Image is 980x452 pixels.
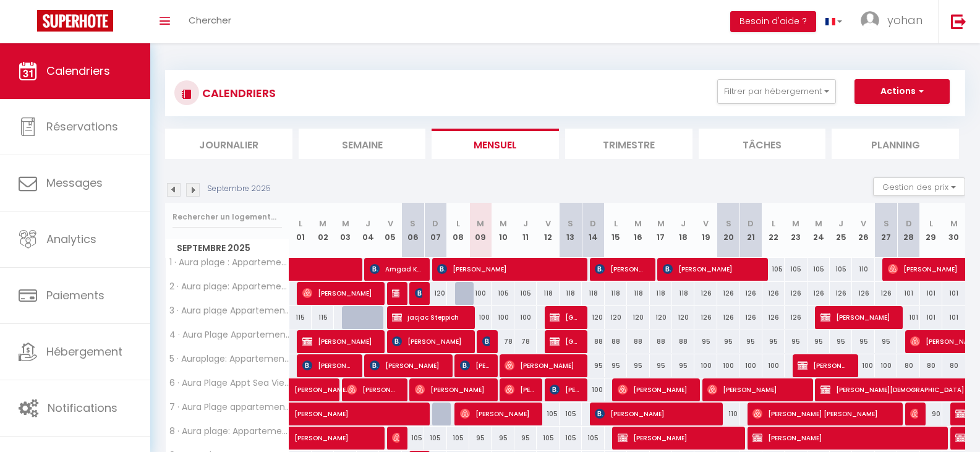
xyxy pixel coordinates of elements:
button: Actions [854,79,950,104]
div: 120 [672,306,694,329]
li: Semaine [299,129,426,159]
span: [PERSON_NAME] [482,330,490,353]
span: [PERSON_NAME] [707,378,804,401]
th: 30 [942,203,965,258]
span: Hébergement [46,344,122,359]
span: [PERSON_NAME] [392,281,399,305]
span: [PERSON_NAME] [910,402,918,425]
div: 120 [605,306,627,329]
div: 80 [942,354,965,377]
span: 1 · Aura plage : Appartement neuf : SUN [168,258,291,267]
li: Trimestre [565,129,692,159]
li: Journalier [165,129,292,159]
div: 126 [694,282,717,305]
abbr: D [748,218,754,229]
div: 78 [492,330,514,353]
div: 105 [424,427,446,450]
th: 07 [424,203,446,258]
div: 115 [312,306,334,329]
div: 126 [739,306,762,329]
div: 105 [807,258,830,281]
th: 19 [694,203,717,258]
th: 08 [447,203,469,258]
div: 95 [852,330,874,353]
th: 01 [289,203,312,258]
div: 100 [492,306,514,329]
span: [PERSON_NAME] [370,354,444,377]
span: [PERSON_NAME] [595,402,714,425]
span: Notifications [48,400,117,416]
span: [PERSON_NAME] [618,426,736,450]
div: 118 [537,282,559,305]
div: 105 [582,427,604,450]
abbr: S [884,218,889,229]
span: Paiements [46,288,104,303]
img: ... [861,11,879,30]
div: 100 [739,354,762,377]
span: [PERSON_NAME] [294,396,465,419]
abbr: M [500,218,507,229]
th: 06 [402,203,424,258]
div: 120 [650,306,672,329]
div: 101 [897,282,919,305]
span: 2 · Aura plage: Appartement Sunrise [168,282,291,291]
abbr: J [523,218,528,229]
a: [PERSON_NAME] [289,403,312,426]
span: [GEOGRAPHIC_DATA] [550,305,579,329]
abbr: V [545,218,551,229]
abbr: S [726,218,731,229]
abbr: S [568,218,573,229]
th: 23 [785,203,807,258]
th: 02 [312,203,334,258]
div: 95 [807,330,830,353]
div: 101 [920,306,942,329]
div: 95 [672,354,694,377]
th: 16 [627,203,649,258]
span: [PERSON_NAME] [347,378,399,401]
span: [PERSON_NAME] [415,281,422,305]
div: 115 [289,306,312,329]
div: 95 [650,354,672,377]
img: Super Booking [37,10,113,32]
div: 100 [469,282,492,305]
input: Rechercher un logement... [173,206,282,228]
div: 100 [852,354,874,377]
div: 120 [424,282,446,305]
th: 05 [379,203,401,258]
span: [PERSON_NAME] [437,257,578,281]
th: 04 [357,203,379,258]
span: [PERSON_NAME] [505,378,534,401]
div: 105 [447,427,469,450]
abbr: J [365,218,370,229]
span: [PERSON_NAME] [505,354,579,377]
div: 95 [492,427,514,450]
div: 105 [514,282,537,305]
div: 118 [582,282,604,305]
div: 126 [694,306,717,329]
span: Réservations [46,119,118,134]
div: 105 [537,427,559,450]
abbr: M [319,218,326,229]
abbr: L [929,218,933,229]
div: 95 [694,330,717,353]
div: 88 [582,330,604,353]
th: 27 [875,203,897,258]
th: 09 [469,203,492,258]
th: 29 [920,203,942,258]
div: 118 [627,282,649,305]
span: jacjac Steppich [392,305,466,329]
div: 95 [514,427,537,450]
abbr: L [456,218,460,229]
button: Besoin d'aide ? [730,11,816,32]
div: 126 [717,282,739,305]
abbr: D [590,218,596,229]
div: 105 [830,258,852,281]
div: 105 [560,427,582,450]
span: [PERSON_NAME] [752,426,938,450]
div: 101 [920,282,942,305]
div: 95 [605,354,627,377]
div: 88 [605,330,627,353]
th: 20 [717,203,739,258]
div: 100 [469,306,492,329]
span: Septembre 2025 [166,239,289,257]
